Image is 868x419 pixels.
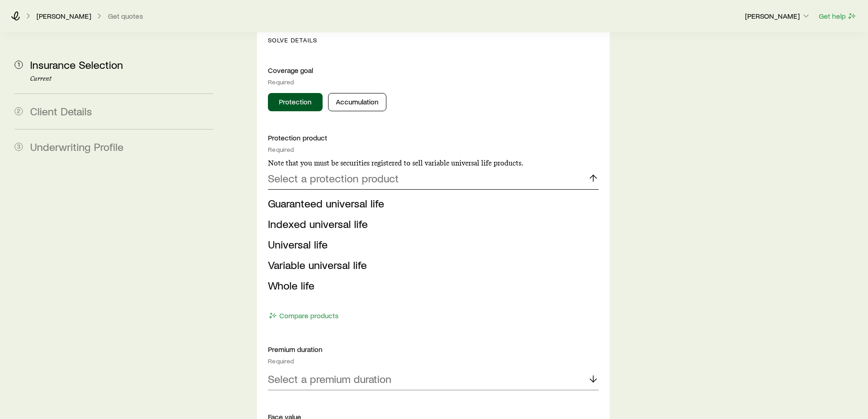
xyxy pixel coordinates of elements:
[268,258,367,271] span: Variable universal life
[268,146,598,153] div: Required
[268,78,598,86] div: Required
[745,11,811,22] button: [PERSON_NAME]
[268,93,323,111] button: Protection
[268,217,368,230] span: Indexed universal life
[268,197,384,210] span: Guaranteed universal life
[268,345,598,354] p: Premium duration
[745,11,811,21] p: [PERSON_NAME]
[268,159,598,168] p: Note that you must be securities registered to sell variable universal life products.
[36,11,91,21] p: [PERSON_NAME]
[268,36,598,44] p: Solve Details
[30,75,213,83] p: Current
[818,11,857,21] button: Get help
[268,310,339,321] button: Compare products
[15,107,23,115] span: 2
[268,255,593,275] li: Variable universal life
[268,66,598,75] p: Coverage goal
[268,275,593,296] li: Whole life
[268,238,328,251] span: Universal life
[328,93,386,111] button: Accumulation
[30,104,92,118] span: Client Details
[268,172,399,185] p: Select a protection product
[30,58,123,71] span: Insurance Selection
[30,140,123,153] span: Underwriting Profile
[268,133,598,142] p: Protection product
[268,193,593,214] li: Guaranteed universal life
[15,143,23,151] span: 3
[268,279,314,292] span: Whole life
[15,61,23,69] span: 1
[268,234,593,255] li: Universal life
[108,12,144,21] button: Get quotes
[268,372,391,385] p: Select a premium duration
[268,214,593,234] li: Indexed universal life
[268,357,598,365] div: Required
